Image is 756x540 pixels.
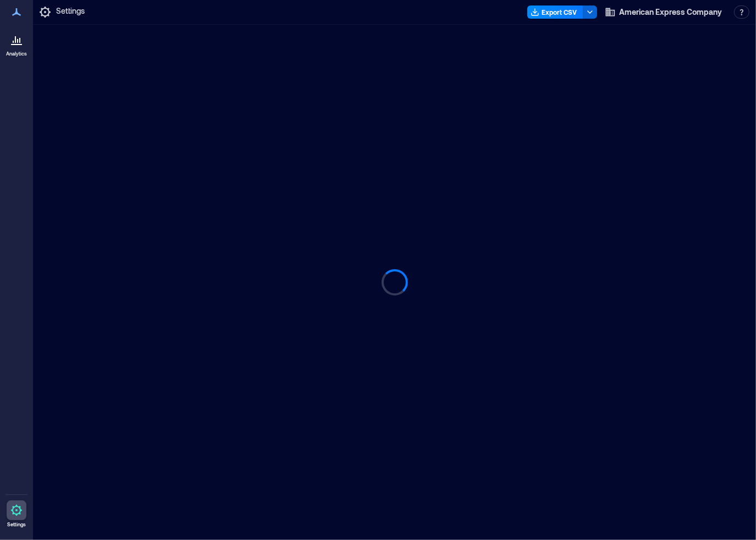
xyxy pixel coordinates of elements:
[3,26,30,60] a: Analytics
[619,7,722,18] span: American Express Company
[7,521,26,528] p: Settings
[602,3,725,21] button: American Express Company
[527,5,583,19] button: Export CSV
[6,51,27,57] p: Analytics
[3,497,30,531] a: Settings
[56,5,85,19] p: Settings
